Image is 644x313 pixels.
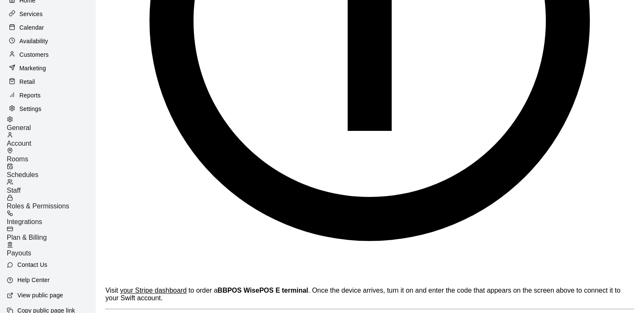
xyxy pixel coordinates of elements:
p: Reports [19,91,41,100]
span: Rooms [7,155,28,163]
a: Customers [7,48,88,61]
p: Help Center [17,276,50,284]
p: View public page [17,291,63,299]
p: Settings [19,105,41,113]
a: Calendar [7,21,88,34]
span: Account [7,140,31,147]
a: Rooms [7,147,95,163]
a: Plan & Billing [7,226,95,241]
a: Integrations [7,210,95,226]
span: Schedules [7,171,39,178]
span: General [7,124,31,131]
p: Availability [19,37,48,45]
p: Calendar [19,23,44,32]
a: Schedules [7,163,95,179]
span: Payouts [7,249,31,257]
a: Marketing [7,62,88,75]
a: Availability [7,35,88,47]
a: Roles & Permissions [7,194,95,210]
span: Integrations [7,218,42,225]
a: your Stripe dashboard [120,287,186,294]
span: Staff [7,187,21,194]
b: BBPOS WisePOS E terminal [218,287,308,294]
a: Services [7,8,88,20]
a: Reports [7,89,88,102]
span: Plan & Billing [7,234,47,241]
a: Settings [7,102,88,115]
p: Services [19,10,43,18]
a: Payouts [7,241,95,257]
a: Staff [7,179,95,194]
a: Account [7,132,95,147]
p: Marketing [19,64,46,72]
a: Retail [7,75,88,88]
p: Customers [19,50,49,59]
span: Roles & Permissions [7,202,69,210]
p: Contact Us [17,260,47,269]
div: Visit to order a . Once the device arrives, turn it on and enter the code that appears on the scr... [105,287,634,302]
p: Retail [19,78,35,86]
a: General [7,116,95,132]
